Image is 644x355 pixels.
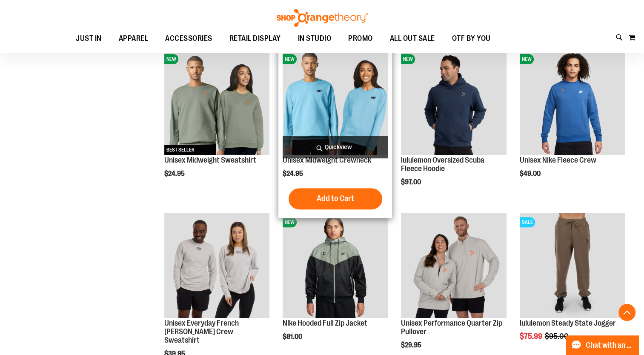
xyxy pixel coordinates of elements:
[283,50,388,155] img: Unisex Midweight Crewneck
[401,50,506,155] img: lululemon Oversized Scuba Fleece Hoodie
[229,29,281,48] span: RETAIL DISPLAY
[520,156,596,164] a: Unisex Nike Fleece Crew
[160,46,274,199] div: product
[401,213,506,318] img: Unisex Performance Quarter Zip Pullover
[401,50,506,156] a: lululemon Oversized Scuba Fleece HoodieNEW
[401,213,506,319] a: Unisex Performance Quarter Zip Pullover
[283,50,388,156] a: Unisex Midweight CrewneckNEW
[520,170,542,177] span: $49.00
[618,304,635,321] button: Back To Top
[283,333,303,341] span: $81.00
[283,213,388,319] a: NIke Hooded Full Zip JacketNEW
[164,54,178,64] span: NEW
[164,50,269,156] a: Unisex Midweight SweatshirtNEWBEST SELLER
[275,9,369,27] img: Shop Orangetheory
[164,145,197,155] span: BEST SELLER
[164,213,269,319] a: Unisex Everyday French Terry Crew Sweatshirt
[164,213,269,318] img: Unisex Everyday French Terry Crew Sweatshirt
[348,29,373,48] span: PROMO
[164,170,186,177] span: $24.95
[586,341,634,349] span: Chat with an Expert
[566,335,639,355] button: Chat with an Expert
[401,341,423,349] span: $29.95
[76,29,102,48] span: JUST IN
[397,46,510,208] div: product
[283,213,388,318] img: NIke Hooded Full Zip Jacket
[119,29,149,48] span: APPAREL
[401,54,415,64] span: NEW
[390,29,435,48] span: ALL OUT SALE
[520,213,625,319] a: lululemon Steady State JoggerSALE
[401,156,484,173] a: lululemon Oversized Scuba Fleece Hoodie
[283,319,367,327] a: NIke Hooded Full Zip Jacket
[520,50,625,156] a: Unisex Nike Fleece CrewNEW
[283,136,388,158] a: Quickview
[401,178,422,186] span: $97.00
[298,29,332,48] span: IN STUDIO
[452,29,491,48] span: OTF BY YOU
[283,217,297,227] span: NEW
[278,46,392,218] div: product
[164,50,269,155] img: Unisex Midweight Sweatshirt
[164,319,239,344] a: Unisex Everyday French [PERSON_NAME] Crew Sweatshirt
[520,213,625,318] img: lululemon Steady State Jogger
[545,332,570,341] span: $95.00
[520,50,625,155] img: Unisex Nike Fleece Crew
[520,332,544,341] span: $75.99
[401,319,502,336] a: Unisex Performance Quarter Zip Pullover
[283,170,304,177] span: $24.95
[283,156,371,164] a: Unisex Midweight Crewneck
[520,319,616,327] a: lululemon Steady State Jogger
[289,188,382,209] button: Add to Cart
[164,156,256,164] a: Unisex Midweight Sweatshirt
[520,217,535,227] span: SALE
[317,194,354,203] span: Add to Cart
[165,29,212,48] span: ACCESSORIES
[283,54,297,64] span: NEW
[520,54,534,64] span: NEW
[515,46,629,199] div: product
